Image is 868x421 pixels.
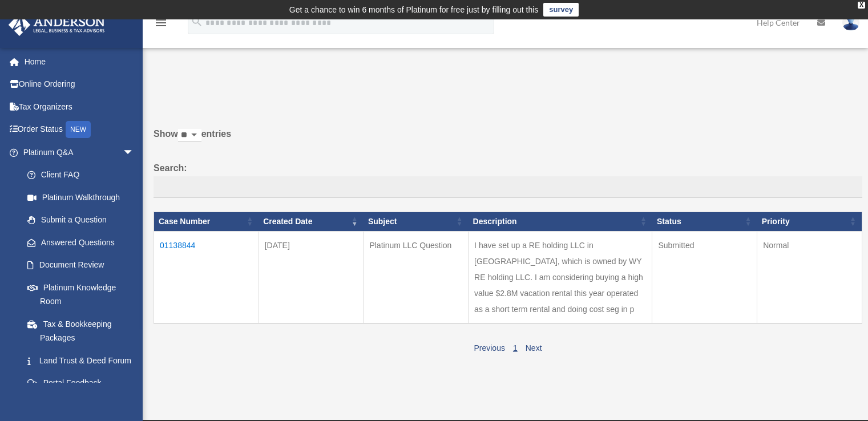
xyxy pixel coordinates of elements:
[154,20,168,30] a: menu
[16,186,146,209] a: Platinum Walkthrough
[16,164,146,187] a: Client FAQ
[8,50,151,73] a: Home
[842,14,859,31] img: User Pic
[757,231,862,323] td: Normal
[652,212,757,231] th: Status: activate to sort column ascending
[154,212,259,231] th: Case Number: activate to sort column ascending
[16,372,146,395] a: Portal Feedback
[364,212,469,231] th: Subject: activate to sort column ascending
[858,2,865,9] div: close
[191,15,203,28] i: search
[526,343,542,353] a: Next
[8,95,151,118] a: Tax Organizers
[16,349,146,372] a: Land Trust & Deed Forum
[5,14,108,36] img: Anderson Advisors Platinum Portal
[757,212,862,231] th: Priority: activate to sort column ascending
[16,209,146,232] a: Submit a Question
[8,118,151,141] a: Order StatusNEW
[154,160,862,198] label: Search:
[259,212,364,231] th: Created Date: activate to sort column ascending
[8,141,146,164] a: Platinum Q&Aarrow_drop_down
[66,121,91,138] div: NEW
[474,343,504,353] a: Previous
[543,3,579,17] a: survey
[469,231,652,323] td: I have set up a RE holding LLC in [GEOGRAPHIC_DATA], which is owned by WY RE holding LLC. I am co...
[513,343,518,353] a: 1
[289,3,539,17] div: Get a chance to win 6 months of Platinum for free just by filling out this
[469,212,652,231] th: Description: activate to sort column ascending
[154,126,862,153] label: Show entries
[16,231,140,254] a: Answered Questions
[259,231,364,323] td: [DATE]
[16,276,146,313] a: Platinum Knowledge Room
[8,73,151,96] a: Online Ordering
[123,141,146,164] span: arrow_drop_down
[178,129,201,142] select: Showentries
[16,313,146,349] a: Tax & Bookkeeping Packages
[154,176,862,198] input: Search:
[154,16,168,30] i: menu
[652,231,757,323] td: Submitted
[364,231,469,323] td: Platinum LLC Question
[154,231,259,323] td: 01138844
[16,254,146,277] a: Document Review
